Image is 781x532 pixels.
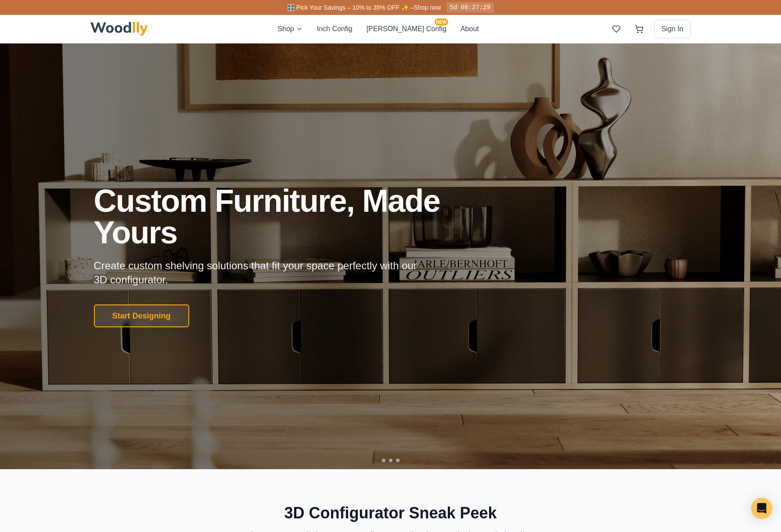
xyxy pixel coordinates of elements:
[414,4,441,11] a: Shop now
[277,24,302,34] button: Shop
[435,18,448,25] span: NEW
[654,20,691,38] button: Sign In
[287,4,414,11] span: 🎛️ Pick Your Savings – 10% to 35% OFF ✨ –
[90,22,148,36] img: Woodlly
[94,304,189,327] button: Start Designing
[90,504,691,522] h2: 3D Configurator Sneak Peek
[94,259,431,287] p: Create custom shelving solutions that fit your space perfectly with our 3D configurator.
[751,498,772,519] div: Open Intercom Messenger
[446,2,494,13] div: 5d 08:27:29
[461,24,479,34] button: About
[94,185,487,248] h1: Custom Furniture, Made Yours
[367,24,446,34] button: [PERSON_NAME] ConfigNEW
[317,24,353,34] button: Inch Config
